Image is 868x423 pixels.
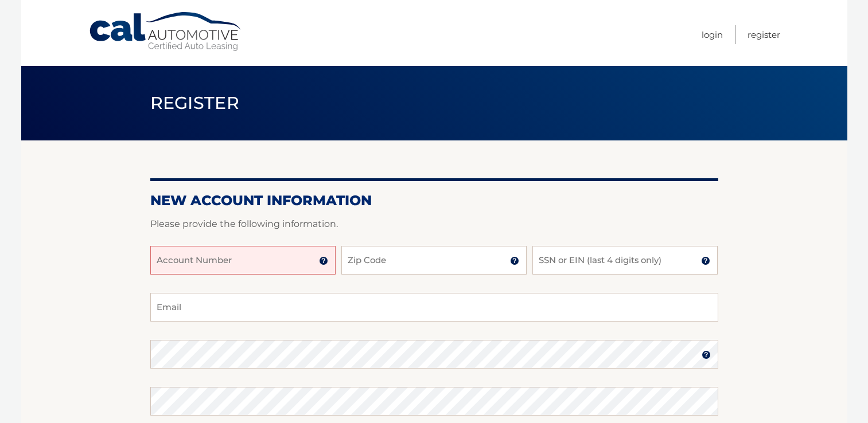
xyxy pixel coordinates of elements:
[150,246,336,275] input: Account Number
[150,293,718,322] input: Email
[341,246,527,275] input: Zip Code
[319,256,328,265] img: tooltip.svg
[510,256,519,265] img: tooltip.svg
[150,92,240,113] span: Register
[532,246,718,275] input: SSN or EIN (last 4 digits only)
[702,25,723,44] a: Login
[150,192,718,209] h2: New Account Information
[88,11,243,52] a: Cal Automotive
[748,25,780,44] a: Register
[702,350,711,359] img: tooltip.svg
[701,256,710,265] img: tooltip.svg
[150,216,718,232] p: Please provide the following information.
